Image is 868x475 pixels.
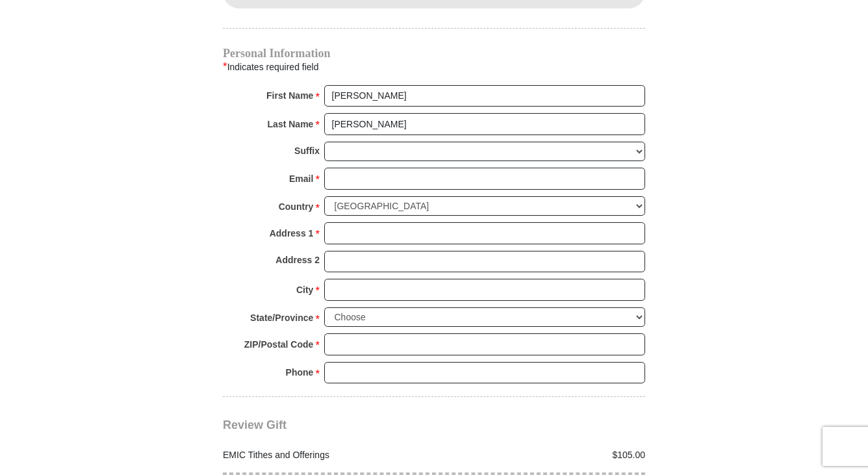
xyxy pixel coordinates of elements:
h4: Personal Information [223,48,645,58]
strong: Email [289,170,313,188]
strong: City [296,281,313,299]
strong: Suffix [294,142,320,160]
strong: State/Province [250,309,313,327]
div: Indicates required field [223,58,645,75]
strong: Address 2 [275,251,320,269]
strong: Last Name [268,115,314,133]
div: $105.00 [434,448,652,462]
div: EMIC Tithes and Offerings [216,448,435,462]
strong: First Name [266,86,313,105]
strong: Country [279,198,314,216]
strong: ZIP/Postal Code [244,335,314,353]
strong: Phone [286,363,314,381]
strong: Address 1 [270,224,314,242]
span: Review Gift [223,418,287,431]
